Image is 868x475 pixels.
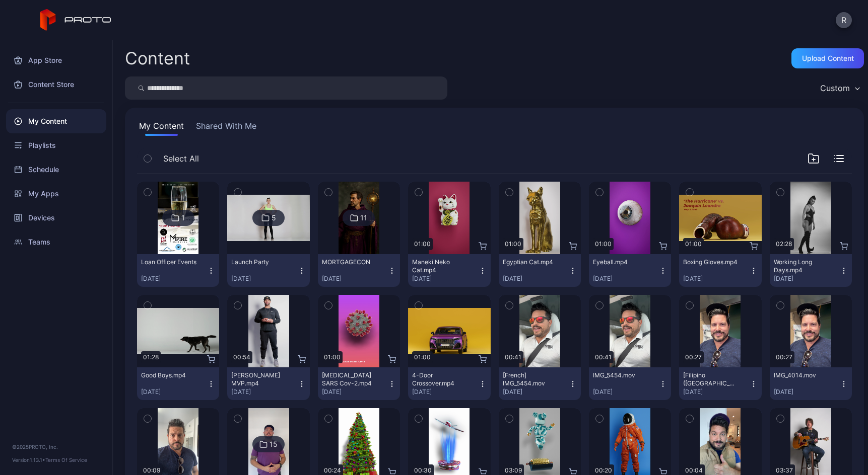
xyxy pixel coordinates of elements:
[125,50,190,67] div: Content
[683,258,739,266] div: Boxing Gloves.mp4
[6,133,106,157] a: Playlists
[503,371,558,387] div: [French] IMG_5454.mov
[679,254,761,287] button: Boxing Gloves.mp4[DATE]
[589,254,671,287] button: Eyeball.mp4[DATE]
[6,230,106,254] a: Teams
[137,120,186,136] button: My Content
[593,371,648,379] div: IMG_5454.mov
[227,367,309,400] button: [PERSON_NAME] MVP.mp4[DATE]
[6,72,106,97] a: Content Store
[6,206,106,230] a: Devices
[499,367,581,400] button: [French] IMG_5454.mov[DATE]
[163,152,199,165] span: Select All
[137,254,219,287] button: Loan Officer Events[DATE]
[408,254,490,287] button: Maneki Neko Cat.mp4[DATE]
[770,254,852,287] button: Working Long Days.mp4[DATE]
[318,254,400,287] button: MORTGAGECON[DATE]
[322,388,388,396] div: [DATE]
[141,275,207,283] div: [DATE]
[322,258,377,266] div: MORTGAGECON
[408,367,490,400] button: 4-Door Crossover.mp4[DATE]
[360,213,367,222] div: 11
[774,388,840,396] div: [DATE]
[836,12,852,28] button: R
[6,157,106,182] a: Schedule
[231,371,287,387] div: Albert Pujols MVP.mp4
[774,371,829,379] div: IMG_4014.mov
[820,83,850,93] div: Custom
[589,367,671,400] button: IMG_5454.mov[DATE]
[499,254,581,287] button: Egyptian Cat.mp4[DATE]
[412,371,468,387] div: 4-Door Crossover.mp4
[318,367,400,400] button: [MEDICAL_DATA] SARS Cov-2.mp4[DATE]
[322,275,388,283] div: [DATE]
[6,182,106,206] a: My Apps
[593,388,659,396] div: [DATE]
[683,388,749,396] div: [DATE]
[141,371,196,379] div: Good Boys.mp4
[412,258,468,274] div: Maneki Neko Cat.mp4
[503,388,569,396] div: [DATE]
[231,275,297,283] div: [DATE]
[6,48,106,72] a: App Store
[272,213,276,222] div: 5
[231,258,287,266] div: Launch Party
[774,275,840,283] div: [DATE]
[770,367,852,400] button: IMG_4014.mov[DATE]
[45,457,87,463] a: Terms Of Service
[593,275,659,283] div: [DATE]
[412,275,478,283] div: [DATE]
[6,109,106,133] a: My Content
[12,457,45,463] span: Version 1.13.1 •
[802,54,854,62] div: Upload Content
[593,258,648,266] div: Eyeball.mp4
[774,258,829,274] div: Working Long Days.mp4
[683,275,749,283] div: [DATE]
[412,388,478,396] div: [DATE]
[791,48,864,68] button: Upload Content
[270,440,278,449] div: 15
[503,258,558,266] div: Egyptian Cat.mp4
[141,388,207,396] div: [DATE]
[12,443,100,451] div: © 2025 PROTO, Inc.
[137,367,219,400] button: Good Boys.mp4[DATE]
[322,371,377,387] div: Covid-19 SARS Cov-2.mp4
[815,76,864,100] button: Custom
[503,275,569,283] div: [DATE]
[679,367,761,400] button: [Filipino ([GEOGRAPHIC_DATA])] IMG_4014.mov[DATE]
[227,254,309,287] button: Launch Party[DATE]
[141,258,196,266] div: Loan Officer Events
[181,213,185,222] div: 1
[194,120,258,136] button: Shared With Me
[683,371,739,387] div: [Filipino (Philippines)] IMG_4014.mov
[231,388,297,396] div: [DATE]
